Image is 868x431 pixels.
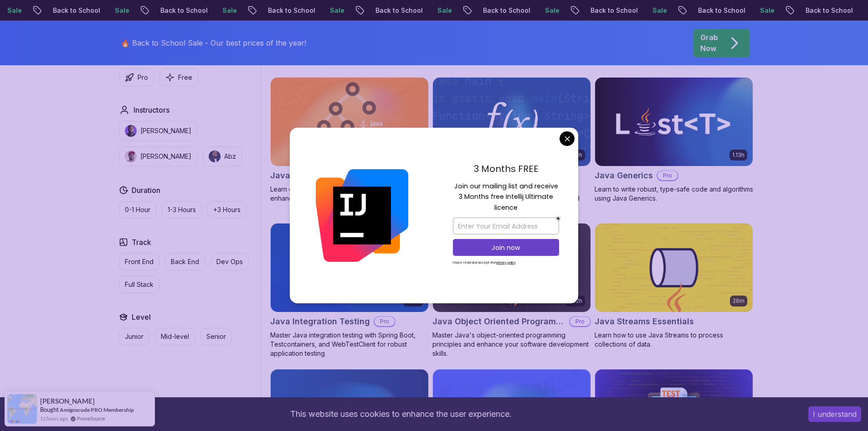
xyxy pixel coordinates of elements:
[138,73,148,82] p: Pro
[216,257,243,266] p: Dev Ops
[140,126,191,135] p: [PERSON_NAME]
[271,223,428,312] img: Java Integration Testing card
[213,205,241,214] p: +3 Hours
[270,331,429,358] p: Master Java integration testing with Spring Boot, Testcontainers, and WebTestClient for robust ap...
[152,6,214,15] p: Back to School
[475,6,537,15] p: Back to School
[209,151,221,162] img: instructor img
[270,77,429,203] a: Java Data Structures card1.72hJava Data StructuresProLearn data structures in [GEOGRAPHIC_DATA] t...
[595,223,753,349] a: Java Streams Essentials card26mJava Streams EssentialsLearn how to use Java Streams to process co...
[224,152,236,161] p: Abz
[119,68,154,86] button: Pro
[161,332,189,341] p: Mid-level
[206,332,226,341] p: Senior
[40,397,95,405] span: [PERSON_NAME]
[537,6,566,15] p: Sale
[271,78,428,166] img: Java Data Structures card
[732,151,745,159] p: 1.13h
[595,169,653,182] h2: Java Generics
[595,185,753,203] p: Learn to write robust, type-safe code and algorithms using Java Generics.
[119,201,156,218] button: 0-1 Hour
[159,68,198,86] button: Free
[134,104,169,115] h2: Instructors
[125,125,137,137] img: instructor img
[595,78,753,166] img: Java Generics card
[140,152,191,161] p: [PERSON_NAME]
[40,415,68,422] span: 11 hours ago
[125,257,154,266] p: Front End
[582,6,644,15] p: Back to School
[700,32,718,54] p: Grab Now
[155,328,195,345] button: Mid-level
[171,257,199,266] p: Back End
[107,6,136,15] p: Sale
[125,280,154,289] p: Full Stack
[367,6,429,15] p: Back to School
[119,121,197,141] button: instructor img[PERSON_NAME]
[432,315,565,328] h2: Java Object Oriented Programming
[214,6,243,15] p: Sale
[40,406,59,413] span: Bought
[125,205,150,214] p: 0-1 Hour
[7,394,37,424] img: provesource social proof notification image
[429,6,458,15] p: Sale
[168,205,196,214] p: 1-3 Hours
[211,253,249,270] button: Dev Ops
[207,201,247,218] button: +3 Hours
[595,315,694,328] h2: Java Streams Essentials
[797,6,859,15] p: Back to School
[119,253,159,270] button: Front End
[162,201,202,218] button: 1-3 Hours
[595,223,753,312] img: Java Streams Essentials card
[595,331,753,349] p: Learn how to use Java Streams to process collections of data.
[165,253,205,270] button: Back End
[657,171,678,180] p: Pro
[119,328,149,345] button: Junior
[119,146,197,166] button: instructor img[PERSON_NAME]
[119,276,159,293] button: Full Stack
[125,151,137,162] img: instructor img
[375,317,395,326] p: Pro
[752,6,781,15] p: Sale
[132,237,151,248] h2: Track
[433,78,591,166] img: Java Functional Interfaces card
[45,6,107,15] p: Back to School
[432,331,591,358] p: Master Java's object-oriented programming principles and enhance your software development skills.
[644,6,673,15] p: Sale
[432,77,591,212] a: Java Functional Interfaces card1.98hJava Functional InterfacesProLearn to write efficient and sca...
[690,6,752,15] p: Back to School
[322,6,351,15] p: Sale
[808,406,861,422] button: Accept cookies
[7,404,795,424] div: This website uses cookies to enhance the user experience.
[121,37,306,48] p: 🔥 Back to School Sale - Our best prices of the year!
[132,185,160,196] h2: Duration
[733,297,745,305] p: 26m
[595,77,753,203] a: Java Generics card1.13hJava GenericsProLearn to write robust, type-safe code and algorithms using...
[270,169,356,182] h2: Java Data Structures
[178,73,192,82] p: Free
[77,415,105,422] a: ProveSource
[203,146,242,166] button: instructor imgAbz
[200,328,232,345] button: Senior
[132,312,151,322] h2: Level
[270,185,429,203] p: Learn data structures in [GEOGRAPHIC_DATA] to enhance your coding skills!
[270,223,429,358] a: Java Integration Testing card1.67hNEWJava Integration TestingProMaster Java integration testing w...
[260,6,322,15] p: Back to School
[270,315,370,328] h2: Java Integration Testing
[60,406,134,414] a: Amigoscode PRO Membership
[125,332,144,341] p: Junior
[570,317,590,326] p: Pro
